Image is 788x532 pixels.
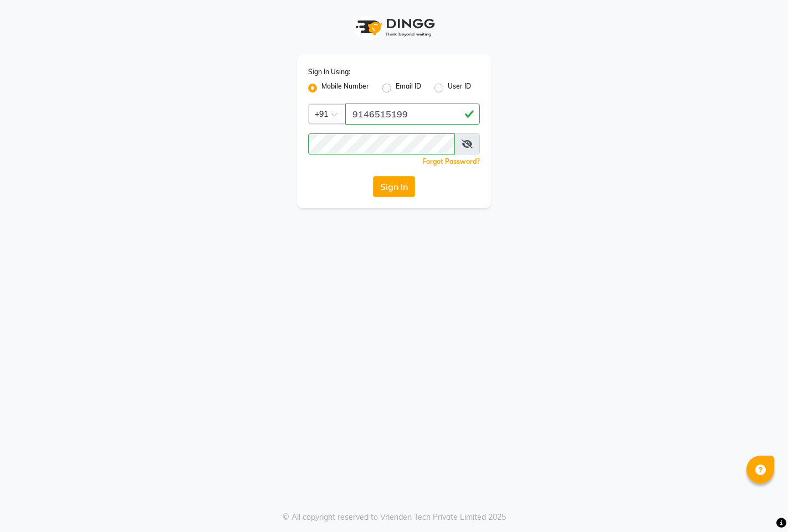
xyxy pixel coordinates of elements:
label: User ID [448,81,471,95]
label: Email ID [396,81,421,95]
a: Forgot Password? [422,157,480,166]
input: Username [308,133,455,154]
img: logo1.svg [350,11,438,44]
button: Sign In [373,176,415,197]
label: Sign In Using: [308,67,350,77]
label: Mobile Number [321,81,369,95]
input: Username [345,104,480,125]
